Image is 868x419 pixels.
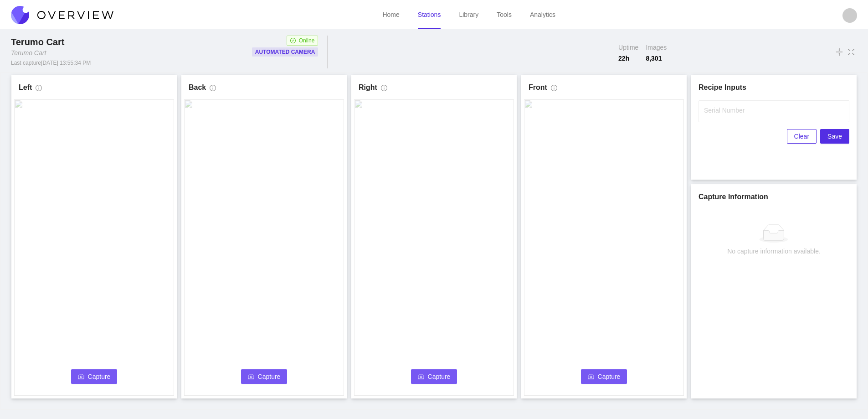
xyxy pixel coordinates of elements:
button: Clear [787,129,817,144]
button: cameraCapture [241,369,288,384]
span: 22 h [618,54,638,63]
span: Clear [794,131,809,141]
div: Terumo Cart [11,48,46,57]
button: cameraCapture [581,369,627,384]
span: info-circle [381,85,387,95]
span: Capture [428,372,451,382]
span: camera [248,373,254,381]
span: Images [646,43,667,52]
span: info-circle [551,85,557,95]
h1: Right [359,82,377,93]
span: info-circle [36,85,42,95]
h1: Left [19,82,32,93]
h1: Recipe Inputs [699,82,849,93]
div: Terumo Cart [11,36,68,48]
a: Library [459,11,478,18]
a: Tools [497,11,512,18]
span: fullscreen [847,47,855,57]
span: Uptime [618,43,638,52]
h1: Front [529,82,547,93]
span: Capture [598,372,621,382]
span: camera [418,373,424,381]
span: Capture [88,372,111,382]
span: Online [299,36,315,45]
span: check-circle [290,38,296,43]
h1: Capture Information [699,191,849,202]
button: Save [820,129,849,144]
button: cameraCapture [411,369,457,384]
span: Save [827,131,842,141]
img: Overview [11,6,113,24]
span: camera [588,373,594,381]
a: Stations [418,11,441,18]
p: Automated Camera [255,47,315,57]
button: cameraCapture [71,369,118,384]
h1: Back [189,82,206,93]
a: Analytics [530,11,555,18]
span: Terumo Cart [11,37,64,47]
label: Serial Number [704,106,745,115]
span: Capture [258,372,281,382]
span: vertical-align-middle [835,47,843,57]
a: Home [382,11,399,18]
span: camera [78,373,84,381]
span: 8,301 [646,54,667,63]
div: No capture information available. [727,246,821,256]
span: info-circle [210,85,216,95]
div: Last capture [DATE] 13:55:34 PM [11,59,91,67]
